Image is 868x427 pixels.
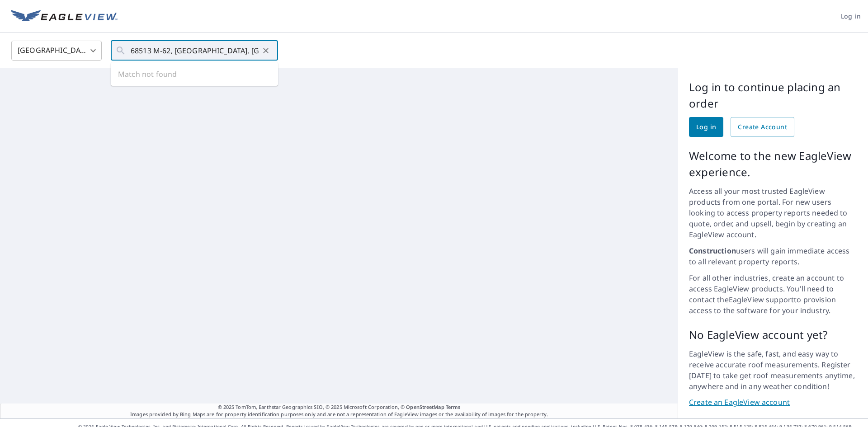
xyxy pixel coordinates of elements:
[446,404,461,410] a: Terms
[218,404,461,411] span: © 2025 TomTom, Earthstar Geographics SIO, © 2025 Microsoft Corporation, ©
[689,186,857,240] p: Access all your most trusted EagleView products from one portal. For new users looking to access ...
[729,295,794,305] a: EagleView support
[259,44,272,57] button: Clear
[689,245,857,267] p: users will gain immediate access to all relevant property reports.
[131,38,259,63] input: Search by address or latitude-longitude
[11,38,102,63] div: [GEOGRAPHIC_DATA]
[689,348,857,392] p: EagleView is the safe, fast, and easy way to receive accurate roof measurements. Register [DATE] ...
[731,117,794,137] a: Create Account
[689,246,736,256] strong: Construction
[696,122,716,133] span: Log in
[689,148,857,180] p: Welcome to the new EagleView experience.
[689,117,723,137] a: Log in
[738,122,787,133] span: Create Account
[689,327,857,343] p: No EagleView account yet?
[689,397,857,408] a: Create an EagleView account
[406,404,444,410] a: OpenStreetMap
[689,79,857,112] p: Log in to continue placing an order
[11,10,118,23] img: EV Logo
[841,11,861,22] span: Log in
[689,272,857,316] p: For all other industries, create an account to access EagleView products. You'll need to contact ...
